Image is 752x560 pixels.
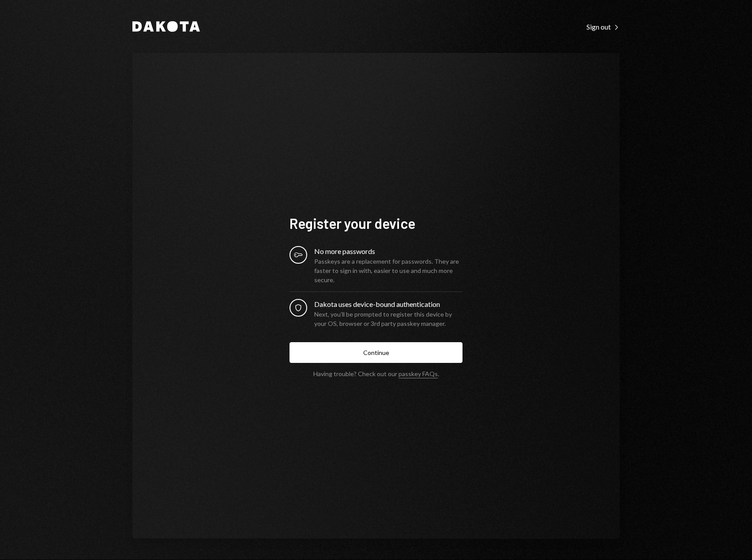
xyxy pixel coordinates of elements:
[290,214,462,232] h1: Register your device
[587,22,620,31] a: Sign out
[290,342,462,363] button: Continue
[399,370,438,378] a: passkey FAQs
[314,299,462,310] div: Dakota uses device-bound authentication
[313,370,439,377] div: Having trouble? Check out our .
[314,310,462,328] div: Next, you’ll be prompted to register this device by your OS, browser or 3rd party passkey manager.
[314,246,462,257] div: No more passwords
[314,257,462,284] div: Passkeys are a replacement for passwords. They are faster to sign in with, easier to use and much...
[587,22,620,31] div: Sign out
